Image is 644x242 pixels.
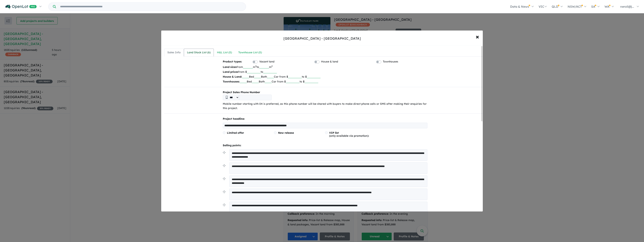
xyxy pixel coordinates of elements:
b: Townhouses: [223,80,240,83]
sup: 2 [255,65,256,67]
img: Openlot PRO Logo White [5,4,37,9]
span: neroli@j... [620,5,634,8]
img: drag.svg [223,151,226,154]
b: Product types: [223,59,242,65]
b: House & Land: [223,75,242,78]
p: Selling points: [223,143,427,148]
b: Land prices [223,70,238,73]
img: drag.svg [223,190,226,193]
p: Mobile number starting with 04 is preferred, as this phone number will be shared with buyers to m... [223,102,427,111]
b: Project Sales Phone Number [223,90,427,95]
span: Limited offer [227,131,244,134]
sup: 2 [271,65,273,67]
span: New release [278,131,294,134]
span: (only available via promotion): [329,131,369,137]
div: Townhouse List ( 0 ) [238,50,262,55]
p: Project headline: [223,117,427,121]
img: drag.svg [223,164,226,167]
div: Sales Info [167,50,181,55]
input: Try estate name, suburb, builder or developer [57,3,245,11]
b: Land sizes [223,65,237,69]
div: H&L List ( 0 ) [217,50,232,55]
label: Townhouses [383,59,398,64]
label: Vacant land [259,59,274,64]
p: Bed Bath Car from $ to $ [223,79,427,84]
label: House & land [321,59,338,64]
img: drag.svg [223,177,226,180]
img: drag.svg [223,203,226,206]
p: Bed Bath Car from $ to $ [223,74,427,79]
span: × [476,33,479,41]
img: Phone icon [226,96,228,99]
div: Land Stock List ( 6 ) [187,50,211,55]
p: from m to m [223,65,427,69]
p: from $ to [223,69,427,74]
span: VIP list [329,131,339,134]
div: [GEOGRAPHIC_DATA] - [GEOGRAPHIC_DATA] [283,36,361,41]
